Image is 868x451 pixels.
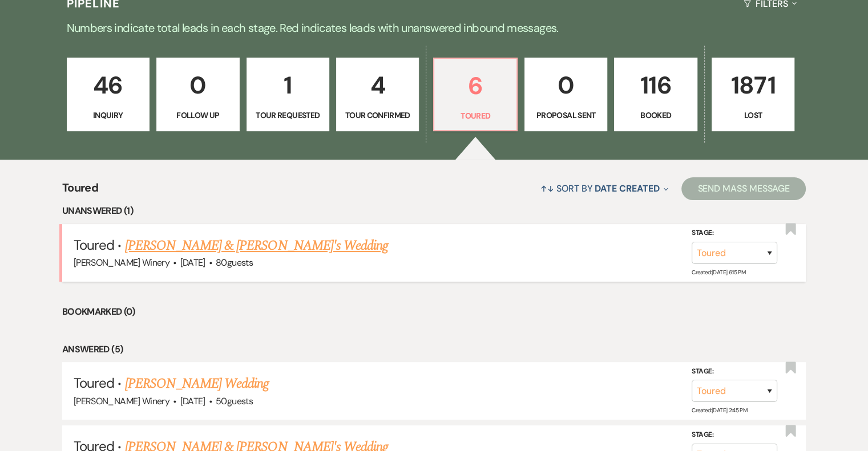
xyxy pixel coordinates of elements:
[254,109,322,121] p: Tour Requested
[74,236,114,254] span: Toured
[441,67,509,105] p: 6
[67,58,150,132] a: 46Inquiry
[180,395,205,407] span: [DATE]
[164,66,232,104] p: 0
[62,342,806,357] li: Answered (5)
[336,58,419,132] a: 4Tour Confirmed
[692,429,777,441] label: Stage:
[62,204,806,218] li: Unanswered (1)
[540,182,554,194] span: ↑↓
[524,58,607,132] a: 0Proposal Sent
[719,66,787,104] p: 1871
[125,235,389,256] a: [PERSON_NAME] & [PERSON_NAME]'s Wedding
[180,257,205,269] span: [DATE]
[74,257,169,269] span: [PERSON_NAME] Winery
[719,109,787,121] p: Lost
[247,58,329,132] a: 1Tour Requested
[692,269,745,276] span: Created: [DATE] 6:15 PM
[74,66,142,104] p: 46
[681,177,806,200] button: Send Mass Message
[433,58,517,132] a: 6Toured
[441,109,509,122] p: Toured
[692,407,747,414] span: Created: [DATE] 2:45 PM
[344,109,411,121] p: Tour Confirmed
[216,257,253,269] span: 80 guests
[614,58,697,132] a: 116Booked
[692,227,777,239] label: Stage:
[216,395,253,407] span: 50 guests
[621,109,689,121] p: Booked
[164,109,232,121] p: Follow Up
[532,109,600,121] p: Proposal Sent
[712,58,794,132] a: 1871Lost
[74,395,169,407] span: [PERSON_NAME] Winery
[536,173,673,204] button: Sort By Date Created
[621,66,689,104] p: 116
[23,19,845,37] p: Numbers indicate total leads in each stage. Red indicates leads with unanswered inbound messages.
[74,109,142,121] p: Inquiry
[344,66,411,104] p: 4
[125,373,269,394] a: [PERSON_NAME] Wedding
[74,374,114,392] span: Toured
[692,365,777,378] label: Stage:
[532,66,600,104] p: 0
[254,66,322,104] p: 1
[62,304,806,319] li: Bookmarked (0)
[156,58,239,132] a: 0Follow Up
[595,182,659,194] span: Date Created
[62,179,98,204] span: Toured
